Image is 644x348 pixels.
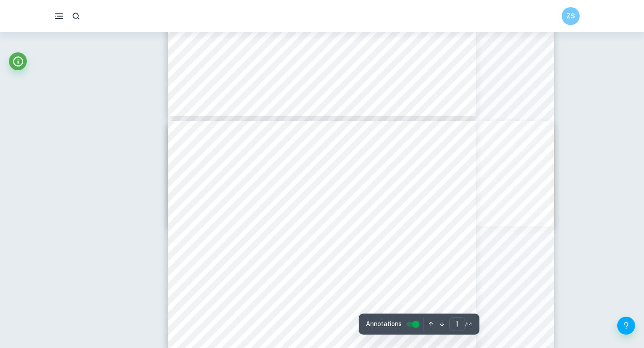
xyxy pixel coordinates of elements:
[566,11,576,21] h6: ZS
[366,319,402,329] span: Annotations
[562,7,580,25] button: ZS
[617,317,635,335] button: Help and Feedback
[465,320,472,328] span: / 14
[9,52,27,70] button: Info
